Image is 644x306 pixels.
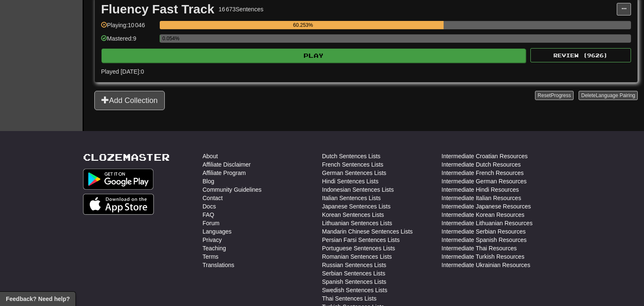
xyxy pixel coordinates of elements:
[101,3,214,15] div: Fluency Fast Track
[322,152,380,160] a: Dutch Sentences Lists
[322,236,400,244] a: Persian Farsi Sentences Lists
[322,160,383,169] a: French Sentences Lists
[441,194,521,202] a: Intermediate Italian Resources
[322,252,392,261] a: Romanian Sentences Lists
[162,21,444,29] div: 60.253%
[322,269,385,278] a: Serbian Sentences Lists
[441,177,527,185] a: Intermediate German Resources
[83,194,154,215] img: Get it on App Store
[322,194,381,202] a: Italian Sentences Lists
[322,244,395,252] a: Portuguese Sentences Lists
[203,177,214,185] a: Blog
[322,177,379,185] a: Hindi Sentences Lists
[203,211,214,219] a: FAQ
[101,49,526,63] button: Play
[203,194,223,202] a: Contact
[322,211,384,219] a: Korean Sentences Lists
[441,227,526,236] a: Intermediate Serbian Resources
[322,202,390,211] a: Japanese Sentences Lists
[322,219,392,227] a: Lithuanian Sentences Lists
[101,34,156,48] div: Mastered: 9
[322,169,386,177] a: German Sentences Lists
[322,227,413,236] a: Mandarin Chinese Sentences Lists
[441,219,532,227] a: Intermediate Lithuanian Resources
[6,295,70,303] span: Open feedback widget
[83,169,153,190] img: Get it on Google Play
[441,185,519,194] a: Intermediate Hindi Resources
[441,202,531,211] a: Intermediate Japanese Resources
[441,252,525,261] a: Intermediate Turkish Resources
[322,185,394,194] a: Indonesian Sentences Lists
[203,152,218,160] a: About
[203,169,246,177] a: Affiliate Program
[203,185,262,194] a: Community Guidelines
[530,48,631,62] button: Review (9626)
[441,244,517,252] a: Intermediate Thai Resources
[94,91,165,110] button: Add Collection
[441,160,521,169] a: Intermediate Dutch Resources
[101,21,156,35] div: Playing: 10 046
[596,93,635,98] span: Language Pairing
[203,244,226,252] a: Teaching
[322,278,386,286] a: Spanish Sentences Lists
[101,68,144,75] span: Played [DATE]: 0
[203,227,231,236] a: Languages
[83,152,170,162] a: Clozemaster
[203,160,251,169] a: Affiliate Disclaimer
[322,261,386,269] a: Russian Sentences Lists
[203,219,219,227] a: Forum
[579,91,638,100] button: DeleteLanguage Pairing
[203,252,218,261] a: Terms
[441,169,524,177] a: Intermediate French Resources
[203,202,216,211] a: Docs
[441,236,527,244] a: Intermediate Spanish Resources
[218,5,263,13] div: 16 673 Sentences
[441,211,525,219] a: Intermediate Korean Resources
[203,236,222,244] a: Privacy
[203,261,234,269] a: Translations
[551,93,571,98] span: Progress
[322,294,377,303] a: Thai Sentences Lists
[535,91,573,100] button: ResetProgress
[441,152,527,160] a: Intermediate Croatian Resources
[441,261,530,269] a: Intermediate Ukrainian Resources
[322,286,387,294] a: Swedish Sentences Lists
